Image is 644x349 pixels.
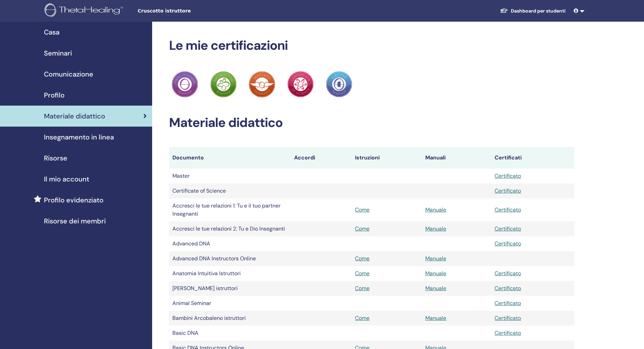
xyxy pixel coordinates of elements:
[291,147,352,169] th: Accordi
[169,38,574,53] h2: Le mie certificazioni
[326,71,352,97] img: Practitioner
[44,27,59,37] span: Casa
[355,206,369,213] a: Come
[495,5,571,17] a: Dashboard per studenti
[44,195,103,205] span: Profilo evidenziato
[169,147,291,169] th: Documento
[44,69,93,79] span: Comunicazione
[45,3,125,19] img: logo.png
[44,90,65,100] span: Profilo
[425,270,446,277] a: Manuale
[44,216,106,226] span: Risorse dei membri
[44,48,72,58] span: Seminari
[422,147,491,169] th: Manuali
[495,270,521,277] a: Certificato
[169,169,291,183] td: Master
[425,206,446,213] a: Manuale
[491,147,574,169] th: Certificati
[169,281,291,296] td: [PERSON_NAME] istruttori
[355,255,369,262] a: Come
[172,71,198,97] img: Practitioner
[44,153,67,163] span: Risorse
[44,132,114,142] span: Insegnamento in linea
[355,314,369,322] a: Come
[169,311,291,326] td: Bambini Arcobaleno istruttori
[425,314,446,322] a: Manuale
[210,71,237,97] img: Practitioner
[44,174,89,184] span: Il mio account
[355,270,369,277] a: Come
[169,221,291,236] td: Accresci le tue relazioni 2: Tu e Dio Insegnanti
[495,314,521,322] a: Certificato
[425,285,446,292] a: Manuale
[249,71,275,97] img: Practitioner
[169,266,291,281] td: Anatomia Intuitiva Istruttori
[495,285,521,292] a: Certificato
[169,251,291,266] td: Advanced DNA Instructors Online
[352,147,422,169] th: Istruzioni
[355,225,369,232] a: Come
[500,8,508,14] img: graduation-cap-white.svg
[495,300,521,307] a: Certificato
[425,225,446,232] a: Manuale
[169,115,574,131] h2: Materiale didattico
[495,187,521,194] a: Certificato
[287,71,314,97] img: Practitioner
[495,240,521,247] a: Certificato
[495,225,521,232] a: Certificato
[355,285,369,292] a: Come
[495,329,521,336] a: Certificato
[495,172,521,179] a: Certificato
[169,236,291,251] td: Advanced DNA
[138,7,239,15] span: Cruscotto istruttore
[169,198,291,221] td: Accresci le tue relazioni 1: Tu e il tuo partner Insegnanti
[495,206,521,213] a: Certificato
[169,326,291,341] td: Basic DNA
[425,255,446,262] a: Manuale
[169,296,291,311] td: Animal Seminar
[44,111,105,121] span: Materiale didattico
[169,183,291,198] td: Certificate of Science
